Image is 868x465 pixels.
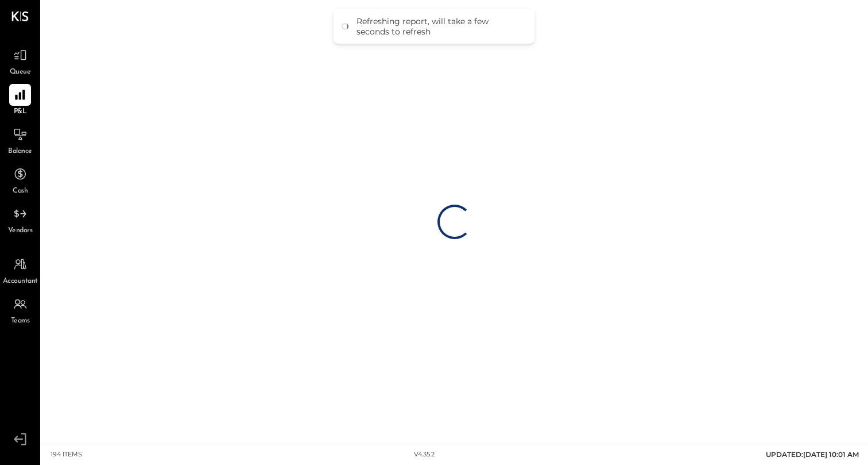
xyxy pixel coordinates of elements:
[8,226,33,236] span: Vendors
[414,450,435,459] div: v 4.35.2
[13,186,28,197] span: Cash
[1,84,40,117] a: P&L
[1,203,40,236] a: Vendors
[1,163,40,197] a: Cash
[356,16,523,37] div: Refreshing report, will take a few seconds to refresh
[766,450,859,459] span: UPDATED: [DATE] 10:01 AM
[1,253,40,287] a: Accountant
[8,147,32,157] span: Balance
[14,107,27,117] span: P&L
[1,44,40,78] a: Queue
[1,293,40,326] a: Teams
[10,67,31,78] span: Queue
[11,316,30,326] span: Teams
[51,450,82,459] div: 194 items
[3,276,38,287] span: Accountant
[1,124,40,157] a: Balance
